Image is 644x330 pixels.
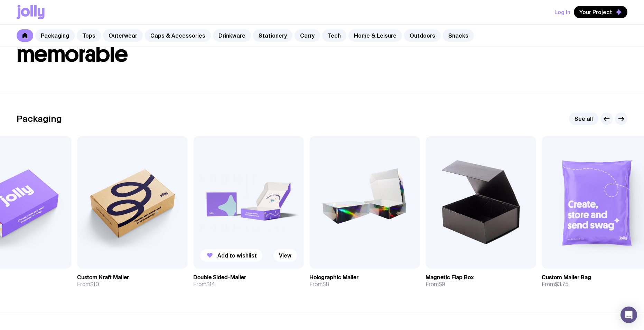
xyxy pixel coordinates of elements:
a: Outerwear [103,29,143,42]
button: Add to wishlist [200,249,262,262]
span: Your Project [579,9,612,16]
a: Tech [322,29,346,42]
span: From [77,281,99,288]
a: Packaging [35,29,75,42]
span: $3.75 [555,281,569,288]
a: Outdoors [404,29,441,42]
a: Stationery [253,29,292,42]
h3: Custom Kraft Mailer [77,274,129,281]
a: Magnetic Flap BoxFrom$9 [426,269,536,293]
a: Custom Kraft MailerFrom$10 [77,269,188,293]
a: Drinkware [213,29,251,42]
a: See all [569,113,598,125]
a: Caps & Accessories [145,29,211,42]
span: From [542,281,569,288]
span: From [309,281,329,288]
div: Open Intercom Messenger [620,307,637,323]
h3: Holographic Mailer [309,274,358,281]
a: Carry [295,29,320,42]
a: Tops [77,29,101,42]
a: Holographic MailerFrom$8 [309,269,420,293]
span: $8 [323,281,329,288]
a: Home & Leisure [348,29,402,42]
span: $10 [90,281,99,288]
span: From [426,281,445,288]
a: View [273,249,297,262]
button: Log In [554,6,570,18]
a: Double Sided-MailerFrom$14 [193,269,304,293]
span: Add to wishlist [217,252,257,259]
span: $9 [439,281,445,288]
h3: Double Sided-Mailer [193,274,246,281]
span: From [193,281,215,288]
h3: Magnetic Flap Box [426,274,474,281]
h2: Packaging [17,114,62,124]
span: $14 [206,281,215,288]
a: Snacks [443,29,474,42]
button: Your Project [574,6,627,18]
h3: Custom Mailer Bag [542,274,591,281]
